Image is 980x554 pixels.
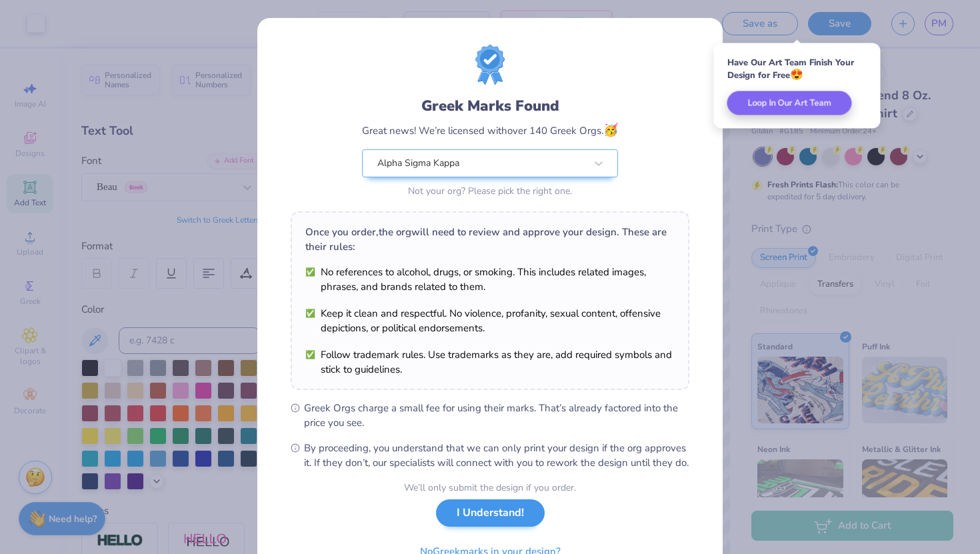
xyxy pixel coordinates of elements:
span: 🥳 [603,122,618,138]
div: Once you order, the org will need to review and approve your design. These are their rules: [305,225,675,254]
div: Greek Marks Found [362,95,618,117]
li: No references to alcohol, drugs, or smoking. This includes related images, phrases, and brands re... [305,265,675,294]
div: Great news! We’re licensed with over 140 Greek Orgs. [362,121,618,139]
span: By proceeding, you understand that we can only print your design if the org approves it. If they ... [304,441,689,470]
li: Follow trademark rules. Use trademarks as they are, add required symbols and stick to guidelines. [305,347,675,377]
span: 😍 [790,67,803,82]
span: Greek Orgs charge a small fee for using their marks. That’s already factored into the price you see. [304,401,689,430]
button: I Understand! [436,499,545,527]
img: license-marks-badge.png [475,45,505,85]
div: We’ll only submit the design if you order. [404,481,576,495]
button: Loop In Our Art Team [727,91,852,115]
div: Have Our Art Team Finish Your Design for Free [727,57,867,81]
li: Keep it clean and respectful. No violence, profanity, sexual content, offensive depictions, or po... [305,306,675,335]
div: Not your org? Please pick the right one. [362,184,618,198]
